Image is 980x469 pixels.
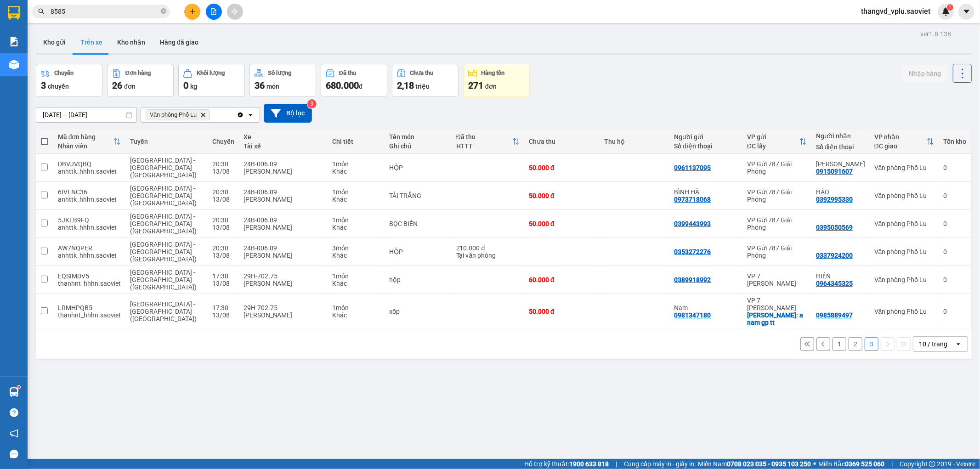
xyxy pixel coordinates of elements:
[321,64,387,97] button: Đã thu680.000đ
[389,142,447,150] div: Ghi chú
[332,160,380,168] div: 1 món
[845,460,884,468] strong: 0369 525 060
[107,64,174,97] button: Đơn hàng26đơn
[332,138,380,145] div: Chi tiết
[48,83,69,90] span: chuyến
[389,248,447,255] div: HỘP
[197,70,225,76] div: Khối lượng
[212,224,234,231] div: 13/08
[674,220,711,227] div: 0399443993
[816,188,865,196] div: HÀO
[482,70,505,76] div: Hàng tồn
[161,8,166,14] span: close-circle
[332,280,380,287] div: Khác
[389,220,447,227] div: BỌC BIỂN
[130,241,197,263] span: [GEOGRAPHIC_DATA] - [GEOGRAPHIC_DATA] ([GEOGRAPHIC_DATA])
[456,244,520,252] div: 210.000 đ
[742,130,811,154] th: Toggle SortBy
[332,272,380,280] div: 1 món
[874,276,934,283] div: Văn phòng Phố Lu
[674,188,738,196] div: BÌNH HÀ
[244,168,323,175] div: [PERSON_NAME]
[468,80,483,91] span: 271
[747,160,807,175] div: VP Gửi 787 Giải Phóng
[874,142,927,150] div: ĐC giao
[874,308,934,315] div: Văn phòng Phố Lu
[212,252,234,259] div: 13/08
[854,6,938,17] span: thangvd_vplu.saoviet
[58,304,121,311] div: LRMHPQB5
[874,248,934,255] div: Văn phòng Phố Lu
[130,300,197,322] span: [GEOGRAPHIC_DATA] - [GEOGRAPHIC_DATA] ([GEOGRAPHIC_DATA])
[389,308,447,315] div: xốp
[244,188,323,196] div: 24B-006.09
[58,244,121,252] div: AW7NQPER
[130,157,197,179] span: [GEOGRAPHIC_DATA] - [GEOGRAPHIC_DATA] ([GEOGRAPHIC_DATA])
[874,192,934,199] div: Văn phòng Phố Lu
[605,138,665,145] div: Thu hộ
[58,252,121,259] div: anhttk_hhhn.saoviet
[212,110,213,119] input: Selected Văn phòng Phố Lu.
[389,192,447,199] div: TẢI TRẮNG
[727,460,811,468] strong: 0708 023 035 - 0935 103 250
[524,459,609,469] span: Hỗ trợ kỹ thuật:
[244,224,323,231] div: [PERSON_NAME]
[816,224,853,231] div: 0395050569
[150,111,197,119] span: Văn phòng Phố Lu
[244,272,323,280] div: 29H-702.75
[674,304,738,311] div: Nam
[332,216,380,224] div: 1 món
[124,83,136,90] span: đơn
[747,142,799,150] div: ĐC lấy
[125,70,151,76] div: Đơn hàng
[244,311,323,319] div: [PERSON_NAME]
[415,83,430,90] span: triệu
[58,168,121,175] div: anhttk_hhhn.saoviet
[397,80,414,91] span: 2,18
[237,111,244,119] svg: Clear all
[339,70,356,76] div: Đã thu
[9,387,19,397] img: warehouse-icon
[244,133,323,141] div: Xe
[268,70,291,76] div: Số lượng
[389,164,447,171] div: HỘP
[58,196,121,203] div: anhttk_hhhn.saoviet
[332,252,380,259] div: Khác
[891,459,893,469] span: |
[943,276,966,283] div: 0
[190,83,197,90] span: kg
[36,64,102,97] button: Chuyến3chuyến
[210,8,217,15] span: file-add
[244,244,323,252] div: 24B-006.09
[955,340,962,348] svg: open
[332,224,380,231] div: Khác
[184,4,200,20] button: plus
[36,31,73,53] button: Kho gửi
[9,37,19,46] img: solution-icon
[948,4,952,11] span: 1
[674,164,711,171] div: 0961137095
[244,280,323,287] div: [PERSON_NAME]
[58,311,121,319] div: thanhnt_hhhn.saoviet
[816,272,865,280] div: HIỀN
[8,6,20,20] img: logo-vxr
[816,311,853,319] div: 0985889497
[244,216,323,224] div: 24B-006.09
[332,188,380,196] div: 1 món
[747,244,807,259] div: VP Gửi 787 Giải Phóng
[212,280,234,287] div: 13/08
[943,164,966,171] div: 0
[17,386,20,389] sup: 1
[529,138,595,145] div: Chưa thu
[247,111,254,119] svg: open
[818,459,884,469] span: Miền Bắc
[10,450,18,458] span: message
[212,216,234,224] div: 20:30
[816,143,865,151] div: Số điện thoại
[112,80,122,91] span: 26
[958,4,974,20] button: caret-down
[41,80,46,91] span: 3
[244,142,323,150] div: Tài xế
[212,244,234,252] div: 20:30
[747,216,807,231] div: VP Gửi 787 Giải Phóng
